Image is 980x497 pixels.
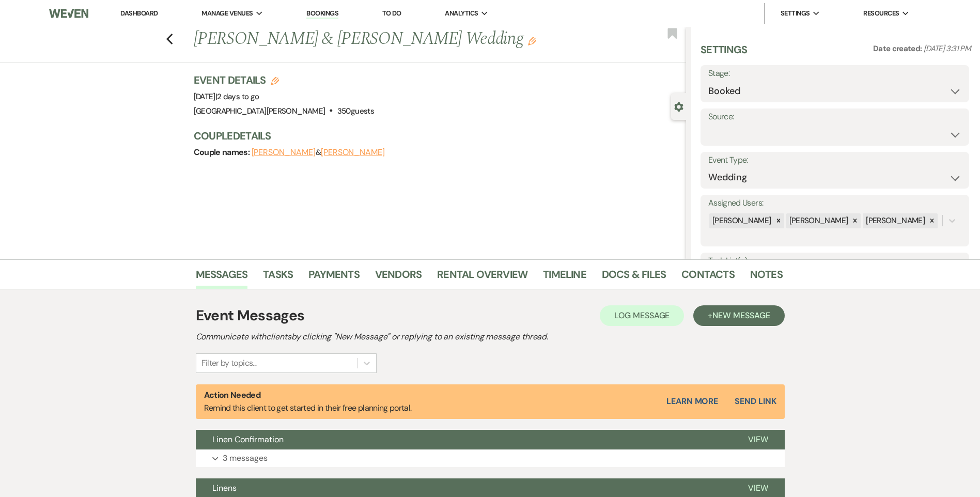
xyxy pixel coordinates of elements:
img: Weven Logo [49,3,88,24]
span: | [215,91,259,102]
span: View [748,483,768,493]
span: Log Message [614,310,670,321]
strong: Action Needed [204,390,261,400]
a: Timeline [543,266,586,289]
span: 350 guests [337,106,374,116]
label: Event Type: [708,153,961,168]
h2: Communicate with clients by clicking "New Message" or replying to an existing message thread. [196,331,785,343]
span: Linen Confirmation [212,434,284,445]
button: Send Link [735,397,776,406]
h3: Settings [701,42,748,65]
a: Tasks [263,266,293,289]
span: [DATE] [194,91,259,102]
span: New Message [712,310,770,321]
a: Docs & Files [602,266,666,289]
div: [PERSON_NAME] [709,213,773,228]
button: +New Message [693,305,784,326]
a: Vendors [375,266,422,289]
button: 3 messages [196,449,785,467]
label: Source: [708,110,961,125]
a: Payments [308,266,360,289]
span: Couple names: [194,147,252,158]
div: [PERSON_NAME] [863,213,926,228]
span: View [748,434,768,445]
span: & [252,147,385,158]
a: Learn More [666,395,718,408]
label: Assigned Users: [708,196,961,211]
span: 2 days to go [217,91,259,102]
span: Manage Venues [201,8,253,19]
a: Dashboard [120,9,158,18]
button: Edit [528,36,536,45]
button: View [732,430,785,449]
button: [PERSON_NAME] [252,148,316,157]
a: Messages [196,266,248,289]
div: [PERSON_NAME] [786,213,850,228]
span: Linens [212,483,237,493]
label: Task List(s): [708,254,961,269]
a: Rental Overview [437,266,527,289]
span: Settings [781,8,810,19]
span: [DATE] 3:31 PM [924,43,971,54]
button: Log Message [600,305,684,326]
a: Contacts [681,266,735,289]
span: Date created: [873,43,924,54]
span: Analytics [445,8,478,19]
p: Remind this client to get started in their free planning portal. [204,389,412,415]
a: Bookings [306,9,338,19]
div: Filter by topics... [201,357,257,369]
span: Resources [863,8,899,19]
p: 3 messages [223,452,268,465]
button: Close lead details [674,101,683,111]
h1: [PERSON_NAME] & [PERSON_NAME] Wedding [194,27,584,52]
span: [GEOGRAPHIC_DATA][PERSON_NAME] [194,106,325,116]
h3: Event Details [194,73,374,87]
button: [PERSON_NAME] [321,148,385,157]
button: Linen Confirmation [196,430,732,449]
label: Stage: [708,66,961,81]
a: To Do [382,9,401,18]
h1: Event Messages [196,305,305,327]
h3: Couple Details [194,129,676,143]
a: Notes [750,266,783,289]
